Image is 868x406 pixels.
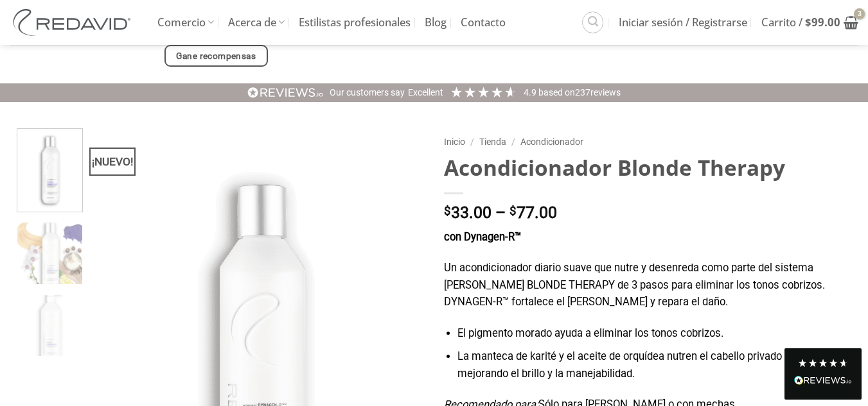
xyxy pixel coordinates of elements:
[451,203,492,222] font: 33.00
[444,137,465,147] a: Inicio
[461,15,506,30] font: Contacto
[794,376,852,385] img: REVIEWS.io
[408,87,443,99] div: Excellent
[784,348,862,400] div: Read All Reviews
[176,51,256,61] font: Gane recompensas
[157,15,206,30] font: Comercio
[797,358,849,368] div: 4.8 Stars
[444,153,785,182] font: Acondicionador Blonde Therapy
[761,15,802,30] font: Carrito /
[517,203,557,222] font: 77.00
[444,231,521,243] font: con Dynagen-R™
[444,135,846,149] nav: Migaja de pan
[228,15,276,30] font: Acerca de
[17,126,82,212] img: Acondicionador REDAVID Blonde Therapy para cabello rubio y con mechas
[575,87,590,97] span: 237
[470,137,474,147] font: /
[590,87,621,97] span: reviews
[524,87,538,97] span: 4.9
[425,15,447,30] font: Blog
[444,262,825,308] font: Un acondicionador diario suave que nutre y desenreda como parte del sistema [PERSON_NAME] BLONDE ...
[164,45,268,67] a: Gane recompensas
[511,137,515,147] font: /
[538,87,575,97] span: Based on
[299,15,411,30] font: Estilistas profesionales
[582,12,603,33] a: Buscar
[479,137,506,147] a: Tienda
[10,9,138,36] img: Productos de salón REDAVID | Estados Unidos
[457,350,845,380] font: La manteca de karité y el aceite de orquídea nutren el cabello privado de humedad, mejorando el b...
[520,137,583,147] a: Acondicionador
[811,15,840,30] font: 99.00
[444,204,451,218] font: $
[247,87,323,99] img: REVIEWS.io
[619,15,747,30] font: Iniciar sesión / Registrarse
[805,15,811,30] font: $
[330,87,405,99] div: Our customers say
[509,204,517,218] font: $
[495,203,506,222] font: –
[794,373,852,390] div: Read All Reviews
[450,85,517,99] div: 4.92 Stars
[457,327,723,339] font: El pigmento morado ayuda a eliminar los tonos cobrizos.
